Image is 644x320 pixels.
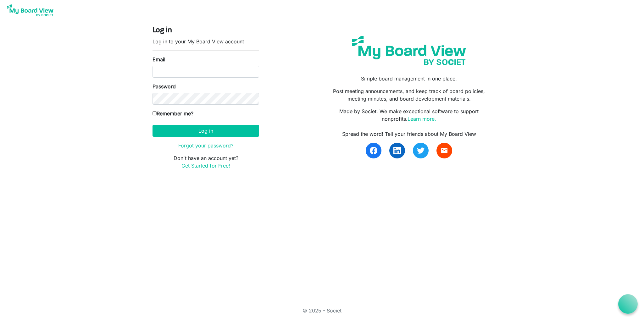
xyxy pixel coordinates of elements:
h4: Log in [153,26,259,35]
p: Post meeting announcements, and keep track of board policies, meeting minutes, and board developm... [327,87,491,102]
button: Log in [153,125,259,137]
label: Remember me? [153,110,193,117]
span: email [441,147,448,154]
p: Made by Societ. We make exceptional software to support nonprofits. [327,108,491,123]
a: email [436,143,452,158]
div: Spread the word! Tell your friends about My Board View [327,130,491,138]
img: facebook.svg [370,147,377,154]
a: Get Started for Free! [181,163,230,169]
img: my-board-view-societ.svg [347,31,471,70]
input: Remember me? [153,111,157,115]
a: Learn more. [408,116,436,122]
a: Forgot your password? [178,142,233,149]
label: Email [153,56,165,63]
p: Log in to your My Board View account [153,38,259,45]
img: linkedin.svg [393,147,401,154]
img: My Board View Logo [5,3,55,18]
img: twitter.svg [417,147,425,154]
label: Password [153,83,176,90]
p: Simple board management in one place. [327,75,491,82]
p: Don't have an account yet? [153,154,259,169]
a: © 2025 - Societ [303,307,341,314]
